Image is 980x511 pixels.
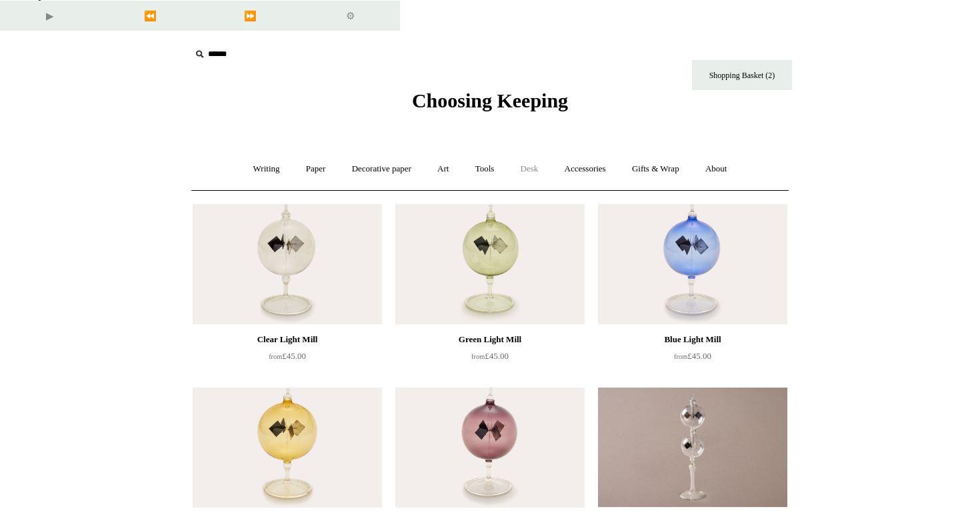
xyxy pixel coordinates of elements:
span: £45.00 [674,351,711,361]
a: Art [425,151,461,187]
span: from [471,353,485,360]
img: Yellow Light Mill [193,388,382,508]
a: Yellow Light Mill Yellow Light Mill [193,388,382,508]
span: £45.00 [269,351,306,361]
a: Shopping Basket (2) [692,60,792,90]
a: Blue Light Mill from£45.00 [598,332,787,386]
button: Previous [100,1,200,31]
div: Clear Light Mill [196,332,379,348]
button: Forward [200,1,300,31]
a: Decorative paper [340,151,423,187]
img: Blue Light Mill [598,204,787,324]
a: Desk [509,151,551,187]
a: Green Light Mill from£45.00 [395,332,585,386]
button: Settings [300,1,400,31]
a: Tools [463,151,507,187]
a: Writing [241,151,292,187]
div: Green Light Mill [399,332,581,348]
a: Clear Light Mill from£45.00 [193,332,382,386]
img: Double Clear Light Mill [598,388,787,508]
span: £45.00 [471,351,509,361]
span: from [269,353,282,360]
a: Choosing Keeping [412,100,568,109]
a: Accessories [553,151,618,187]
img: Green Light Mill [395,204,585,324]
a: Blue Light Mill Blue Light Mill [598,204,787,324]
span: Choosing Keeping [412,89,568,111]
a: Double Clear Light Mill Double Clear Light Mill [598,388,787,508]
a: Paper [294,151,338,187]
span: from [674,353,687,360]
a: Pink Light Mill Pink Light Mill [395,388,585,508]
img: Clear Light Mill [193,204,382,324]
a: Gifts & Wrap [620,151,691,187]
a: Green Light Mill Green Light Mill [395,204,585,324]
div: Blue Light Mill [601,332,784,348]
img: Pink Light Mill [395,388,585,508]
a: Clear Light Mill Clear Light Mill [193,204,382,324]
a: About [693,151,739,187]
